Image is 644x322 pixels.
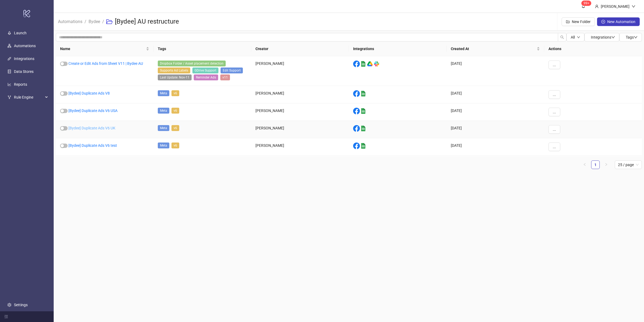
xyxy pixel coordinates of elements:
span: Created At [451,46,536,52]
span: ... [553,145,556,149]
div: [DATE] [447,138,544,156]
button: ... [548,90,560,99]
h3: [Bydee] AU restructure [115,17,179,26]
span: 25 / page [618,161,639,169]
div: [DATE] [447,86,544,103]
button: ... [548,61,560,69]
a: Launch [14,31,27,35]
span: Name [60,46,145,52]
span: Meta [158,143,169,148]
span: Meta [158,108,169,114]
th: Integrations [349,42,447,56]
span: user [595,5,599,8]
a: [Bydee] Duplicate Ads V6 USA [68,108,118,113]
span: Last Update: Nov-11 [158,74,192,80]
span: Meta [158,125,169,131]
span: left [583,163,586,166]
span: Meta [158,90,169,96]
button: right [602,160,610,169]
a: [Bydee] Duplicate Ads V6 UK [68,126,115,130]
span: ... [553,63,556,67]
span: ... [553,110,556,114]
th: Name [56,42,153,56]
div: [PERSON_NAME] [251,56,349,86]
span: All [571,35,575,39]
button: Tagsdown [619,33,642,42]
sup: 1676 [581,1,591,6]
button: ... [548,108,560,116]
span: New Folder [572,20,591,24]
span: v6 [171,125,179,131]
span: down [611,35,615,39]
th: Tags [153,42,251,56]
span: GDrive Support [192,68,218,73]
a: Data Stores [14,69,34,74]
span: v6 [171,90,179,96]
span: v11 [220,74,230,80]
span: menu-fold [4,315,8,319]
a: Automations [57,18,83,24]
div: [PERSON_NAME] [599,3,632,9]
span: v6 [171,108,179,114]
a: Bydee [87,18,101,24]
button: ... [548,125,560,134]
a: 1 [591,161,599,169]
span: Edit Support [221,68,243,73]
a: Reports [14,82,27,87]
span: right [605,163,608,166]
span: folder-open [106,18,113,25]
button: Alldown [566,33,584,42]
span: ... [553,92,556,97]
span: Rule Engine [14,92,43,103]
button: Integrationsdown [584,33,619,42]
span: folder-add [566,20,570,24]
button: ... [548,143,560,151]
a: [Bydee] Duplicate Ads V6 test [68,143,117,148]
div: [DATE] [447,103,544,121]
a: Settings [14,303,28,307]
button: New Automation [597,17,640,26]
li: Next Page [602,160,610,169]
div: Page Size [615,160,642,169]
span: Integrations [591,35,615,39]
span: search [560,35,564,39]
a: Automations [14,44,36,48]
span: plus-circle [601,20,605,24]
button: left [580,160,589,169]
span: Supports Ad Labels [158,68,190,73]
span: down [634,35,638,39]
th: Actions [544,42,642,56]
li: / [102,13,104,30]
span: down [632,5,635,8]
span: Dropbox Folder / Asset placement detection [158,61,226,66]
span: fork [8,95,11,99]
a: [Bydee] Duplicate Ads V8 [68,91,110,95]
span: Tags [626,35,638,39]
div: [DATE] [447,56,544,86]
div: [PERSON_NAME] [251,138,349,156]
th: Created At [447,42,544,56]
li: / [85,13,86,30]
span: v6 [171,143,179,148]
a: Create or Edit Ads from Sheet V11 | Bydee AU [68,61,143,66]
span: bell [581,4,585,8]
div: [DATE] [447,121,544,138]
span: down [577,36,580,39]
span: Reminder Ads [194,74,218,80]
a: Integrations [14,57,34,61]
button: New Folder [562,17,595,26]
li: Previous Page [580,160,589,169]
div: [PERSON_NAME] [251,103,349,121]
span: ... [553,127,556,132]
th: Creator [251,42,349,56]
span: New Automation [607,20,635,24]
div: [PERSON_NAME] [251,121,349,138]
div: [PERSON_NAME] [251,86,349,103]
